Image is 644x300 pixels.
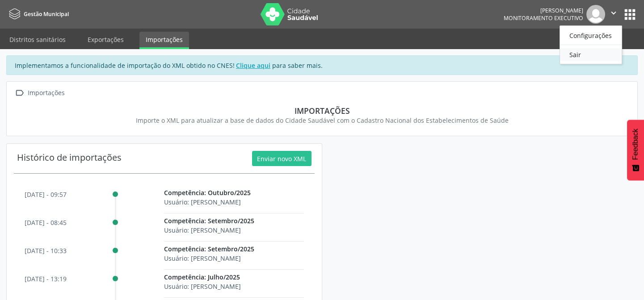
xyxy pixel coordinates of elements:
span: Gestão Municipal [24,10,69,18]
div: Importe o XML para atualizar a base de dados do Cidade Saudável com o Cadastro Nacional dos Estab... [19,116,625,125]
i:  [13,87,26,100]
button: apps [622,7,638,22]
a: Configurações [560,29,622,42]
span: Feedback [631,129,640,160]
ul:  [560,25,622,64]
div: Importações [19,106,625,116]
p: [DATE] - 09:57 [25,190,67,199]
i:  [609,8,619,18]
span: Monitoramento Executivo [504,14,583,22]
p: [DATE] - 08:45 [25,218,67,227]
u: Clique aqui [236,61,270,70]
button:  [605,5,622,24]
p: Competência: Julho/2025 [164,272,303,282]
a: Exportações [81,32,130,47]
a: Sair [560,48,622,61]
div: Importações [26,87,66,100]
span: Usuário: [PERSON_NAME] [164,282,241,291]
div: Implementamos a funcionalidade de importação do XML obtido no CNES! para saber mais. [6,55,638,75]
button: Feedback - Mostrar pesquisa [627,120,644,180]
span: Usuário: [PERSON_NAME] [164,198,241,206]
a:  Importações [13,87,66,100]
p: Competência: Outubro/2025 [164,188,303,197]
span: Usuário: [PERSON_NAME] [164,254,241,262]
img: img [586,5,605,24]
p: [DATE] - 13:19 [25,274,67,283]
p: Competência: Setembro/2025 [164,216,303,225]
div: Histórico de importações [17,151,122,166]
div: [PERSON_NAME] [504,7,583,14]
a: Clique aqui [235,61,272,70]
a: Importações [139,32,189,49]
a: Gestão Municipal [6,7,69,21]
button: Enviar novo XML [252,151,311,166]
p: [DATE] - 10:33 [25,246,67,255]
a: Distritos sanitários [3,32,72,47]
span: Usuário: [PERSON_NAME] [164,226,241,234]
p: Competência: Setembro/2025 [164,244,303,254]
